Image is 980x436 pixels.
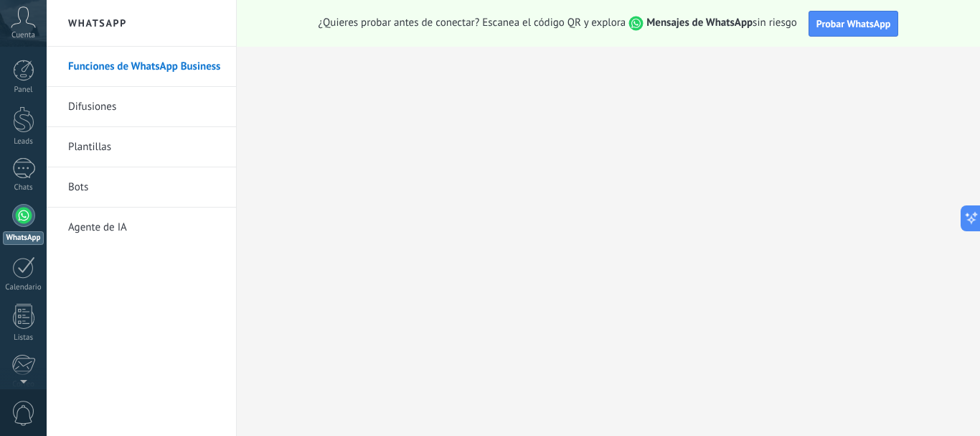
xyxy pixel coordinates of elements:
div: Chats [3,183,44,193]
a: Agente de IA [68,208,222,248]
strong: Mensajes de WhatsApp [646,16,753,29]
button: Probar WhatsApp [809,11,899,37]
a: Bots [68,167,222,208]
div: Listas [3,333,44,343]
a: Plantillas [68,127,222,167]
a: Funciones de WhatsApp Business [68,47,222,87]
span: ¿Quieres probar antes de conectar? Escanea el código QR y explora sin riesgo [319,16,797,31]
span: Probar WhatsApp [816,17,891,30]
li: Bots [47,167,236,208]
div: Panel [3,85,44,95]
li: Agente de IA [47,208,236,247]
li: Difusiones [47,87,236,127]
li: Funciones de WhatsApp Business [47,47,236,87]
span: Cuenta [11,31,35,40]
a: Difusiones [68,87,222,127]
div: WhatsApp [3,231,44,245]
li: Plantillas [47,127,236,167]
div: Calendario [3,283,44,292]
div: Leads [3,137,44,147]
